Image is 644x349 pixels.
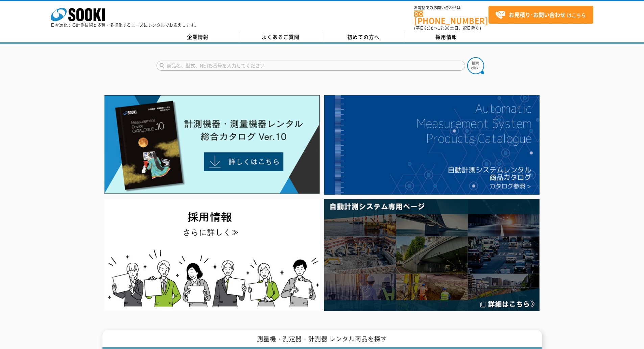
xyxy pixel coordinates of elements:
[405,32,488,42] a: 採用情報
[324,95,540,195] img: 自動計測システムカタログ
[102,330,542,349] h1: 測量機・測定器・計測器 レンタル商品を探す
[324,199,540,311] img: 自動計測システム専用ページ
[347,33,380,41] span: 初めての方へ
[414,25,481,31] span: (平日 ～ 土日、祝日除く)
[157,61,465,71] input: 商品名、型式、NETIS番号を入力してください
[414,6,488,10] span: お電話でのお問い合わせは
[157,32,239,42] a: 企業情報
[495,10,586,20] span: はこちら
[51,23,199,27] p: 日々進化する計測技術と多種・多様化するニーズにレンタルでお応えします。
[104,199,320,311] img: SOOKI recruit
[322,32,405,42] a: 初めての方へ
[509,10,566,19] strong: お見積り･お問い合わせ
[438,25,450,31] span: 17:30
[104,95,320,194] img: Catalog Ver10
[467,57,484,74] img: btn_search.png
[414,10,488,24] a: [PHONE_NUMBER]
[488,6,593,24] a: お見積り･お問い合わせはこちら
[424,25,434,31] span: 8:50
[239,32,322,42] a: よくあるご質問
